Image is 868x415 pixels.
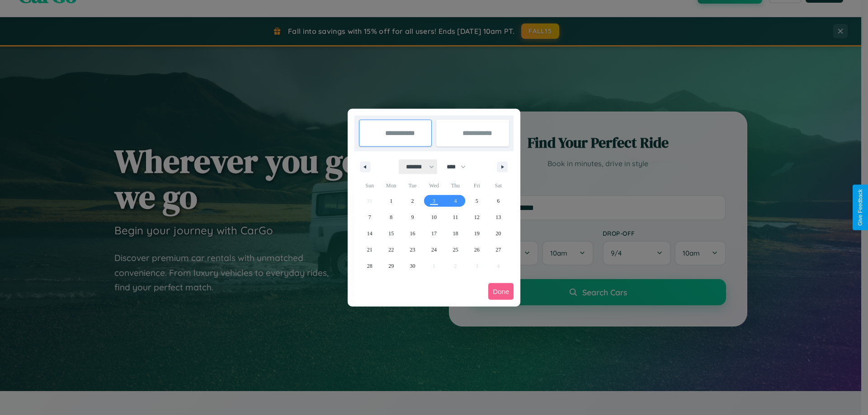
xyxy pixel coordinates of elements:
button: 1 [380,193,401,209]
button: 26 [466,242,487,258]
span: Thu [445,178,466,193]
span: 4 [454,193,457,209]
span: 1 [390,193,392,209]
button: 27 [488,242,509,258]
span: 24 [431,242,437,258]
span: 12 [474,209,480,225]
span: 6 [497,193,500,209]
span: 13 [495,209,501,225]
button: 17 [423,225,444,242]
div: Give Feedback [857,189,863,226]
span: 8 [390,209,392,225]
button: 18 [445,225,466,242]
button: 6 [488,193,509,209]
button: 30 [402,258,423,274]
button: 5 [466,193,487,209]
button: Done [488,283,514,300]
button: 19 [466,225,487,242]
button: 20 [488,225,509,242]
span: 3 [433,193,435,209]
span: 11 [453,209,458,225]
button: 11 [445,209,466,225]
button: 22 [380,242,401,258]
span: 16 [410,225,415,242]
span: Sun [359,178,380,193]
span: 5 [476,193,478,209]
button: 24 [423,242,444,258]
span: 10 [431,209,437,225]
button: 25 [445,242,466,258]
button: 10 [423,209,444,225]
span: 2 [411,193,414,209]
span: Wed [423,178,444,193]
span: Tue [402,178,423,193]
span: 28 [367,258,373,274]
span: 25 [453,242,458,258]
span: Fri [466,178,487,193]
span: 19 [474,225,480,242]
span: 20 [495,225,501,242]
span: 22 [388,242,394,258]
button: 7 [359,209,380,225]
button: 12 [466,209,487,225]
span: 17 [431,225,437,242]
span: 30 [410,258,415,274]
span: 26 [474,242,480,258]
button: 3 [423,193,444,209]
button: 29 [380,258,401,274]
span: Mon [380,178,401,193]
span: 21 [367,242,373,258]
button: 15 [380,225,401,242]
button: 16 [402,225,423,242]
button: 23 [402,242,423,258]
button: 4 [445,193,466,209]
span: 18 [453,225,458,242]
button: 9 [402,209,423,225]
button: 14 [359,225,380,242]
button: 21 [359,242,380,258]
span: 23 [410,242,415,258]
span: 15 [388,225,394,242]
button: 2 [402,193,423,209]
button: 8 [380,209,401,225]
span: 14 [367,225,373,242]
button: 28 [359,258,380,274]
span: 27 [495,242,501,258]
span: 29 [388,258,394,274]
span: 9 [411,209,414,225]
button: 13 [488,209,509,225]
span: Sat [488,178,509,193]
span: 7 [368,209,371,225]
